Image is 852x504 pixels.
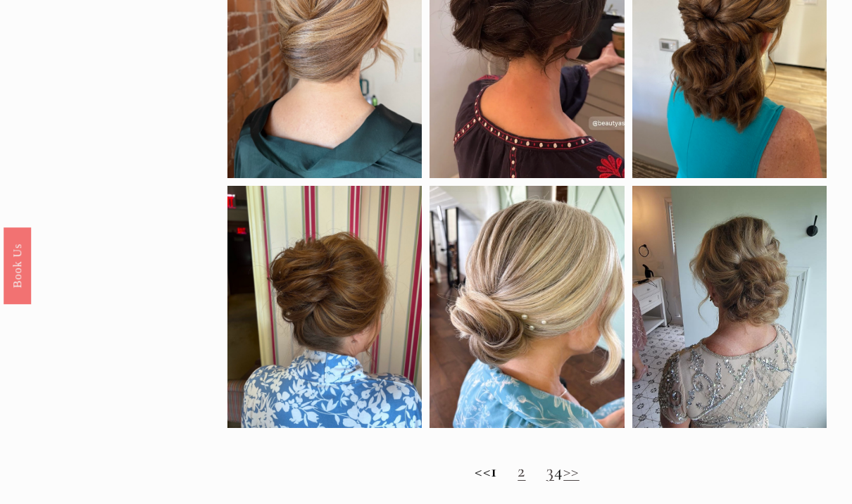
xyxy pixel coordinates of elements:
[546,460,554,481] a: 3
[491,460,497,481] strong: 1
[518,460,525,481] a: 2
[4,227,31,304] a: Book Us
[227,460,826,481] h2: << 4
[563,460,580,481] a: >>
